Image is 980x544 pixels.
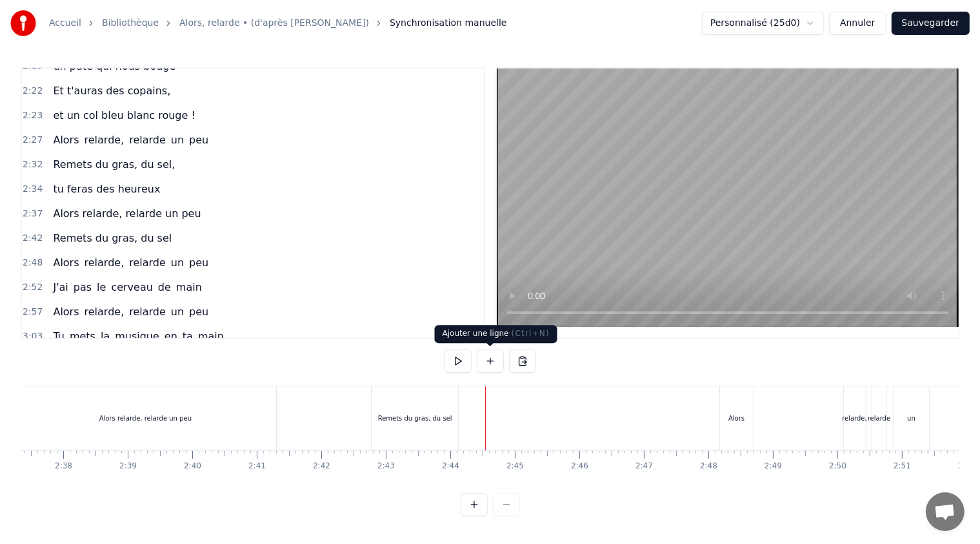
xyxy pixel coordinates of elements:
span: et un col bleu blanc rouge ! [52,108,196,123]
span: peu [188,304,210,319]
span: pas [72,280,93,295]
span: Alors relarde, relarde un peu [52,206,202,221]
div: Alors relarde, relarde un peu [99,413,192,423]
button: Annuler [829,12,886,35]
span: Synchronisation manuelle [390,17,507,30]
span: 3:03 [23,330,43,343]
span: 2:32 [23,158,43,171]
div: 2:49 [765,461,782,472]
span: mets [68,329,97,344]
span: Tu [52,329,65,344]
div: 2:42 [313,461,330,472]
a: Bibliothèque [102,17,159,30]
span: ta [181,329,194,344]
span: un [170,255,185,270]
a: Accueil [49,17,81,30]
div: relarde, [842,413,867,423]
span: J'ai [52,280,69,295]
div: 2:46 [571,461,588,472]
div: 2:43 [377,461,395,472]
span: le [95,280,107,295]
div: 2:47 [635,461,653,472]
span: 2:42 [23,232,43,245]
div: 2:41 [248,461,266,472]
div: Ajouter une ligne [435,325,557,343]
span: un [170,132,185,147]
nav: breadcrumb [49,17,507,30]
span: relarde, [83,304,126,319]
span: ( Ctrl+N ) [512,329,550,338]
div: 2:45 [506,461,524,472]
span: Alors [52,255,80,270]
span: 2:37 [23,207,43,220]
span: tu feras des heureux [52,182,161,196]
span: relarde, [83,132,126,147]
span: main [197,329,225,344]
span: Remets du gras, du sel, [52,157,176,172]
span: relarde [128,304,167,319]
div: Remets du gras, du sel [378,413,452,423]
span: 2:34 [23,183,43,196]
span: de [157,280,172,295]
span: 2:22 [23,85,43,98]
button: Sauvegarder [892,12,970,35]
span: 2:48 [23,256,43,269]
span: peu [188,132,210,147]
span: en [163,329,179,344]
div: 2:44 [442,461,459,472]
span: peu [188,255,210,270]
div: Alors [728,413,745,423]
div: un [907,413,915,423]
span: musique [114,329,161,344]
div: 2:51 [894,461,911,472]
span: 2:23 [23,109,43,122]
span: 2:27 [23,134,43,147]
span: 2:57 [23,306,43,319]
div: 2:50 [829,461,846,472]
span: relarde, [83,255,126,270]
div: 2:39 [119,461,137,472]
a: Alors, relarde • (d'après [PERSON_NAME]) [179,17,369,30]
span: Remets du gras, du sel [52,231,173,246]
span: Alors [52,132,80,147]
div: 2:38 [55,461,72,472]
span: relarde [128,132,167,147]
span: Alors [52,304,80,319]
span: cerveau [110,280,154,295]
span: main [175,280,203,295]
span: relarde [128,255,167,270]
span: un [170,304,185,319]
div: 2:52 [958,461,975,472]
div: 2:48 [700,461,717,472]
div: 2:40 [184,461,201,472]
img: youka [10,10,36,36]
a: Ouvrir le chat [926,492,965,531]
span: 2:52 [23,281,43,294]
span: la [99,329,111,344]
div: relarde [868,413,890,423]
span: Et t'auras des copains, [52,83,172,98]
